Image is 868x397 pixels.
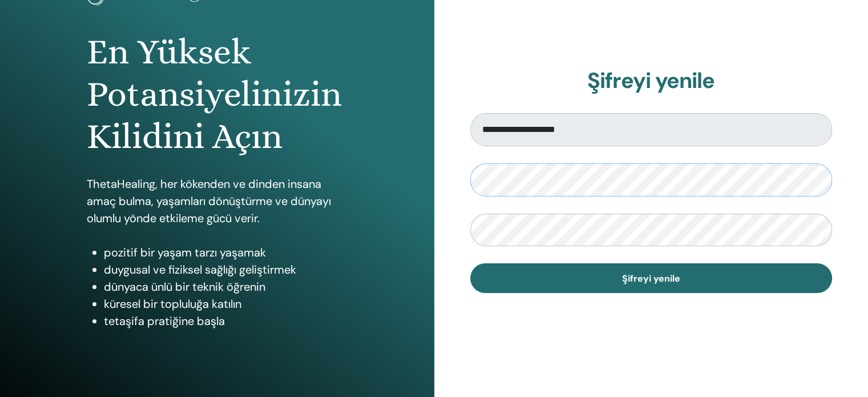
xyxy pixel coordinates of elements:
[470,263,833,293] button: Şifreyi yenile
[470,68,833,94] h2: Şifreyi yenile
[104,295,348,312] li: küresel bir topluluğa katılın
[104,261,348,278] li: duygusal ve fiziksel sağlığı geliştirmek
[104,278,348,295] li: dünyaca ünlü bir teknik öğrenin
[622,272,680,284] span: Şifreyi yenile
[104,312,348,330] li: tetaşifa pratiğine başla
[104,244,348,261] li: pozitif bir yaşam tarzı yaşamak
[87,175,348,227] p: ThetaHealing, her kökenden ve dinden insana amaç bulma, yaşamları dönüştürme ve dünyayı olumlu yö...
[87,31,348,158] h1: En Yüksek Potansiyelinizin Kilidini Açın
